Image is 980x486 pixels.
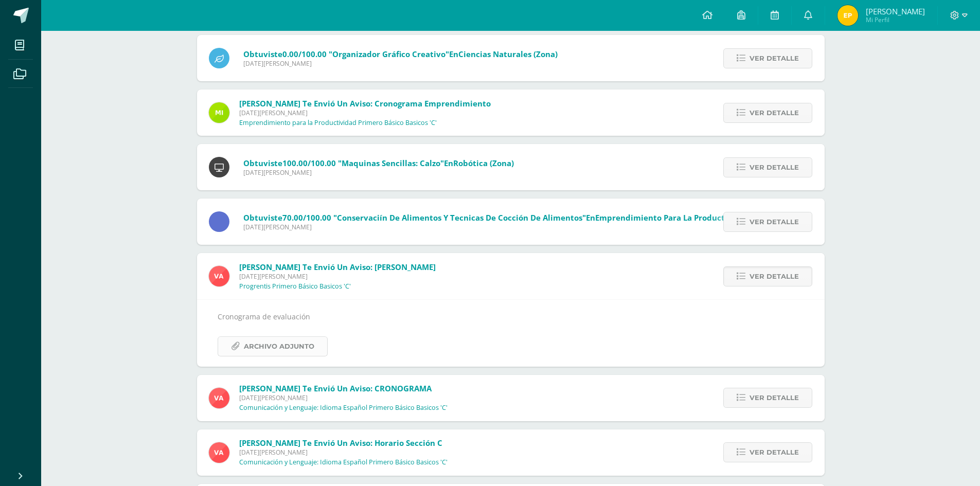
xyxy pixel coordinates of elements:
[750,103,799,122] span: Ver detalle
[595,212,781,223] span: Emprendimiento para la Productividad (ZONA )
[458,49,558,59] span: Ciencias Naturales (Zona)
[209,102,229,123] img: 8f4af3fe6ec010f2c87a2f17fab5bf8c.png
[239,272,436,281] span: [DATE][PERSON_NAME]
[239,458,448,466] p: Comunicación y Lenguaje: Idioma Español Primero Básico Basicos 'C'
[243,59,558,68] span: [DATE][PERSON_NAME]
[209,266,229,286] img: 7a80fdc5f59928efee5a6dcd101d4975.png
[239,109,491,117] span: [DATE][PERSON_NAME]
[239,448,448,457] span: [DATE][PERSON_NAME]
[218,310,804,356] div: Cronograma de evaluación
[750,158,799,177] span: Ver detalle
[239,119,437,127] p: Emprendimiento para la Productividad Primero Básico Basicos 'C'
[750,388,799,407] span: Ver detalle
[239,98,491,109] span: [PERSON_NAME] te envió un aviso: cronograma Emprendimiento
[329,49,449,59] span: "Organizador gráfico creativo"
[239,404,448,412] p: Comunicación y Lenguaje: Idioma Español Primero Básico Basicos 'C'
[239,282,351,291] p: Progrentis Primero Básico Basicos 'C'
[282,212,331,223] span: 70.00/100.00
[282,49,327,59] span: 0.00/100.00
[243,158,514,168] span: Obtuviste en
[239,262,436,272] span: [PERSON_NAME] te envió un aviso: [PERSON_NAME]
[750,267,799,286] span: Ver detalle
[243,49,558,59] span: Obtuviste en
[209,442,229,463] img: 7a80fdc5f59928efee5a6dcd101d4975.png
[239,393,448,402] span: [DATE][PERSON_NAME]
[243,223,781,231] span: [DATE][PERSON_NAME]
[453,158,514,168] span: Robótica (Zona)
[338,158,444,168] span: "Maquinas sencillas: Calzo"
[239,438,442,448] span: [PERSON_NAME] te envió un aviso: Horario sección C
[866,6,925,16] span: [PERSON_NAME]
[282,158,336,168] span: 100.00/100.00
[209,388,229,408] img: 7a80fdc5f59928efee5a6dcd101d4975.png
[333,212,586,223] span: "conservaciín de alimentos y Tecnicas de cocción de alimentos"
[838,5,858,26] img: 787040e7a78eb0fdcffd44337a306522.png
[750,212,799,231] span: Ver detalle
[239,383,432,393] span: [PERSON_NAME] te envió un aviso: CRONOGRAMA
[750,443,799,462] span: Ver detalle
[750,49,799,68] span: Ver detalle
[243,212,781,223] span: Obtuviste en
[866,15,925,24] span: Mi Perfil
[218,336,328,356] a: Archivo Adjunto
[244,337,314,356] span: Archivo Adjunto
[243,168,514,177] span: [DATE][PERSON_NAME]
